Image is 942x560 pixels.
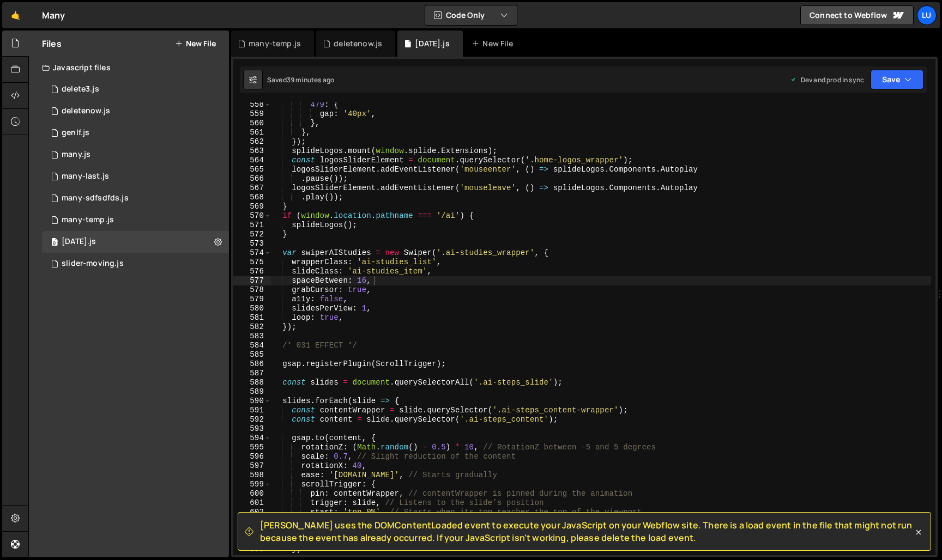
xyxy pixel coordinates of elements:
div: 597 [233,461,271,471]
div: 560 [233,119,271,128]
button: Code Only [425,5,517,25]
div: 596 [233,452,271,461]
div: 39 minutes ago [287,75,334,84]
div: 559 [233,109,271,119]
button: New File [175,39,216,48]
div: Dev and prod in sync [790,75,864,84]
div: 584 [233,341,271,350]
div: 844/24059.js [42,166,229,187]
div: 606 [233,545,271,554]
div: 844/36684.js [42,209,229,231]
div: 586 [233,360,271,369]
div: 599 [233,480,271,489]
div: 579 [233,295,271,304]
div: 844/48401.js [42,100,229,122]
div: 563 [233,147,271,156]
div: 601 [233,498,271,508]
div: 573 [233,239,271,248]
div: 590 [233,397,271,406]
div: 569 [233,202,271,211]
span: 0 [51,239,58,247]
div: 588 [233,378,271,387]
div: 574 [233,248,271,258]
div: 844/24201.js [42,187,229,209]
div: 576 [233,267,271,276]
div: 595 [233,443,271,452]
div: many-sdfsdfds.js [62,193,129,203]
div: deletenow.js [62,106,110,116]
div: 600 [233,489,271,498]
h2: Files [42,38,62,50]
div: 575 [233,258,271,267]
div: 844/48394.js [42,231,229,253]
div: 594 [233,434,271,443]
div: 844/36500.js [42,144,229,166]
div: 562 [233,137,271,147]
div: 566 [233,174,271,184]
div: 593 [233,424,271,434]
div: 583 [233,332,271,341]
div: 587 [233,369,271,378]
div: 589 [233,387,271,397]
div: 585 [233,350,271,360]
div: 567 [233,184,271,193]
button: Save [871,70,923,89]
div: many-temp.js [249,38,301,49]
div: 602 [233,508,271,517]
div: 844/24139.js [42,78,229,100]
span: [PERSON_NAME] uses the DOMContentLoaded event to execute your JavaScript on your Webflow site. Th... [260,519,913,544]
div: 581 [233,313,271,322]
div: 844/24335.js [42,253,229,275]
div: 582 [233,322,271,332]
div: 591 [233,406,271,415]
div: many.js [62,150,90,160]
div: New File [472,38,517,49]
div: 568 [233,193,271,202]
div: Javascript files [29,57,229,78]
div: deletenow.js [334,38,382,49]
div: 580 [233,304,271,313]
a: Connect to Webflow [800,5,914,25]
div: Many [42,9,65,22]
div: 604 [233,526,271,535]
div: 561 [233,128,271,137]
div: 592 [233,415,271,424]
div: Saved [267,75,334,84]
div: 605 [233,535,271,545]
div: 603 [233,517,271,526]
div: many-last.js [62,172,109,181]
div: 598 [233,471,271,480]
div: 571 [233,221,271,230]
div: slider-moving.js [62,259,124,269]
div: 572 [233,230,271,239]
div: genlf.js [62,128,89,138]
div: 844/40523.js [42,122,229,144]
a: Lu [917,5,937,25]
div: 564 [233,156,271,165]
div: 577 [233,276,271,285]
a: 🤙 [2,2,29,28]
div: 570 [233,211,271,221]
div: delete3.js [62,84,99,94]
div: 565 [233,165,271,174]
div: [DATE].js [62,237,96,247]
div: [DATE].js [415,38,449,49]
div: 558 [233,100,271,109]
div: 578 [233,285,271,295]
div: many-temp.js [62,215,114,225]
